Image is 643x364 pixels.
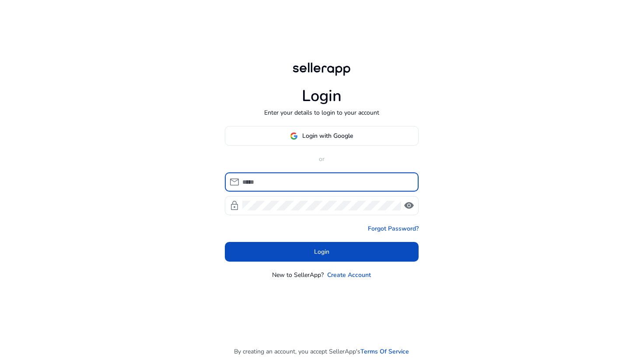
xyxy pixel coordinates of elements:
p: Enter your details to login to your account [264,108,379,117]
button: Login with Google [225,126,419,146]
p: New to SellerApp? [272,270,324,280]
h1: Login [302,87,342,105]
a: Terms Of Service [360,347,409,356]
span: Login [314,247,329,256]
img: google-logo.svg [290,132,298,140]
span: mail [229,177,240,187]
span: Login with Google [302,131,353,140]
p: or [225,154,419,164]
a: Forgot Password? [368,224,419,233]
span: lock [229,200,240,211]
button: Login [225,242,419,262]
a: Create Account [327,270,371,280]
span: visibility [404,200,414,211]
